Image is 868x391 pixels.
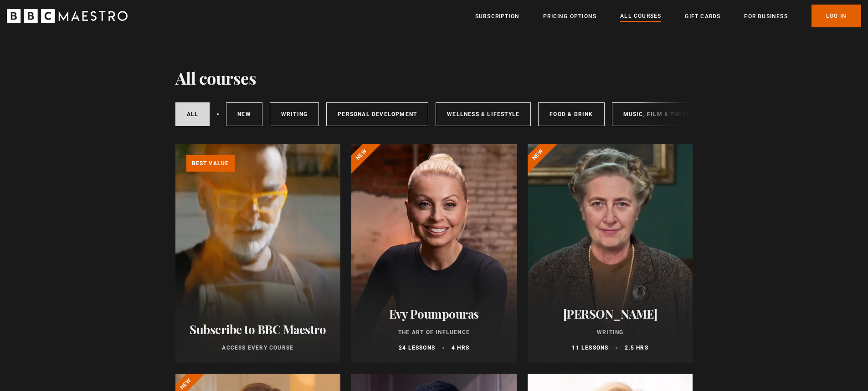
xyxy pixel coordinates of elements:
a: Gift Cards [685,12,720,21]
a: Personal Development [326,102,428,126]
p: Writing [539,328,682,336]
a: Music, Film & Theatre [612,102,709,126]
a: Food & Drink [538,102,604,126]
a: [PERSON_NAME] Writing 11 lessons 2.5 hrs New [528,144,693,363]
a: All Courses [620,11,661,21]
p: 4 hrs [452,344,469,352]
h1: All courses [175,68,257,87]
h2: Evy Poumpouras [362,307,506,321]
a: Wellness & Lifestyle [436,102,531,126]
svg: BBC Maestro [7,9,128,23]
a: Writing [270,102,319,126]
a: Subscription [475,12,519,21]
nav: Primary [475,5,861,27]
p: Best value [186,155,235,172]
p: 2.5 hrs [625,344,648,352]
a: All [175,102,210,126]
a: Log In [812,5,861,27]
p: The Art of Influence [362,328,506,336]
p: 24 lessons [399,344,435,352]
a: Evy Poumpouras The Art of Influence 24 lessons 4 hrs New [351,144,517,363]
a: For business [744,12,787,21]
a: New [226,102,262,126]
p: 11 lessons [572,344,608,352]
a: Pricing Options [543,12,596,21]
h2: [PERSON_NAME] [539,307,682,321]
